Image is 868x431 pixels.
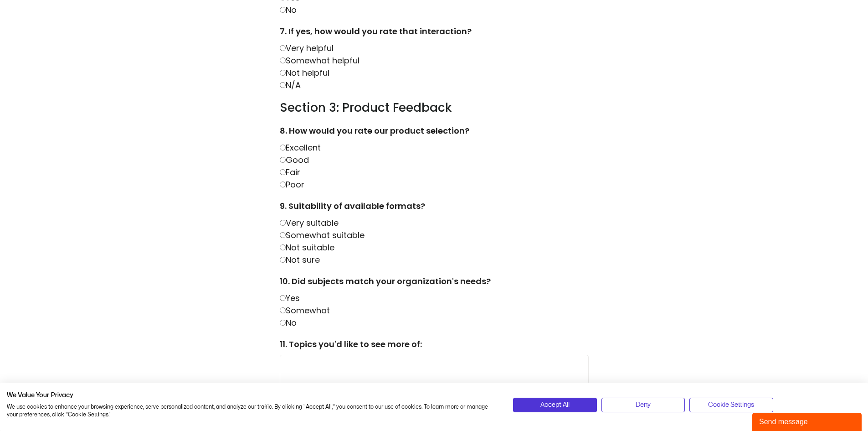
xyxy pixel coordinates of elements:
label: Somewhat helpful [280,55,360,66]
input: Somewhat helpful [280,57,286,63]
label: Good [280,154,309,166]
label: Poor [280,179,304,190]
input: No [280,320,286,326]
input: Very helpful [280,45,286,51]
label: Very suitable [280,217,339,228]
input: Somewhat suitable [280,232,286,238]
input: Very suitable [280,220,286,226]
label: No [280,317,297,328]
button: Accept all cookies [513,398,596,412]
label: Not sure [280,254,320,265]
input: Excellent [280,145,286,151]
label: Somewhat [280,305,330,316]
button: Deny all cookies [601,398,685,412]
h3: Section 3: Product Feedback [280,100,589,116]
input: Good [280,157,286,163]
label: Very helpful [280,42,334,54]
button: Adjust cookie preferences [689,398,773,412]
label: Not helpful [280,67,329,78]
input: Fair [280,169,286,175]
iframe: chat widget [752,411,863,431]
label: 11. Topics you'd like to see more of: [280,338,589,355]
label: Not suitable [280,242,334,253]
label: Yes [280,292,300,304]
p: We use cookies to enhance your browsing experience, serve personalized content, and analyze our t... [7,403,499,419]
label: N/A [280,79,301,91]
input: Somewhat [280,307,286,313]
label: 7. If yes, how would you rate that interaction? [280,25,589,42]
span: Deny [636,400,651,410]
span: Cookie Settings [708,400,754,410]
label: Fair [280,166,300,178]
label: No [280,4,297,16]
h2: We Value Your Privacy [7,391,499,400]
span: Accept All [540,400,570,410]
input: N/A [280,82,286,88]
label: Excellent [280,142,321,153]
label: 8. How would you rate our product selection? [280,125,589,141]
input: Yes [280,295,286,301]
input: No [280,7,286,13]
label: 10. Did subjects match your organization's needs? [280,275,589,292]
input: Not helpful [280,70,286,76]
input: Not sure [280,257,286,263]
label: Somewhat suitable [280,229,365,241]
label: 9. Suitability of available formats? [280,200,589,217]
input: Not suitable [280,244,286,250]
input: Poor [280,182,286,187]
